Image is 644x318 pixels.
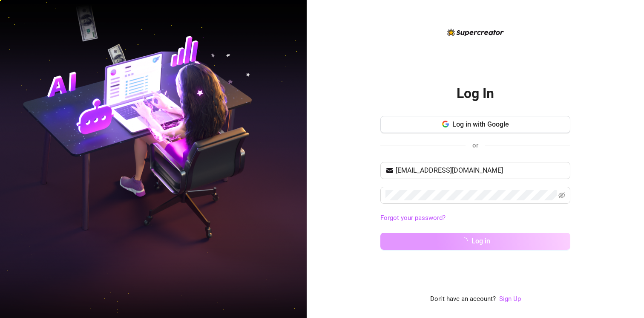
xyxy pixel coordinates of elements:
a: Sign Up [499,295,521,303]
span: Log in [471,237,490,245]
button: Log in with Google [380,116,570,133]
h2: Log In [457,85,494,102]
span: loading [460,237,469,245]
span: or [472,142,478,149]
img: logo-BBDzfeDw.svg [447,29,504,36]
a: Forgot your password? [380,213,570,223]
span: Don't have an account? [430,294,496,304]
span: eye-invisible [558,192,565,199]
a: Sign Up [499,294,521,304]
input: Your email [396,165,565,176]
a: Forgot your password? [380,214,446,222]
span: Log in with Google [452,120,509,128]
button: Log in [380,233,570,250]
